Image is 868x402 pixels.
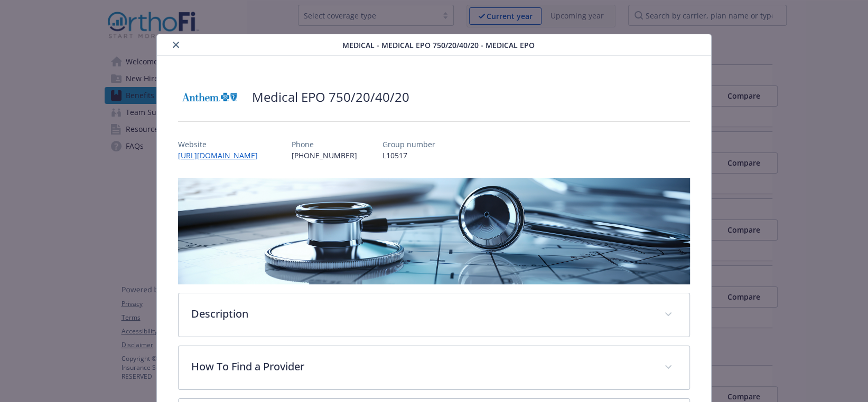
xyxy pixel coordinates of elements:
p: Description [191,306,652,322]
img: banner [178,178,690,284]
p: [PHONE_NUMBER] [292,150,357,161]
span: Medical - Medical EPO 750/20/40/20 - Medical EPO [342,40,534,51]
p: How To Find a Provider [191,359,652,375]
button: close [170,39,182,51]
p: L10517 [382,150,435,161]
p: Group number [382,139,435,150]
h2: Medical EPO 750/20/40/20 [252,88,409,106]
p: Website [178,139,266,150]
div: How To Find a Provider [179,346,690,389]
div: Description [179,293,690,337]
p: Phone [292,139,357,150]
img: Anthem Blue Cross [178,81,241,113]
a: [URL][DOMAIN_NAME] [178,150,266,160]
